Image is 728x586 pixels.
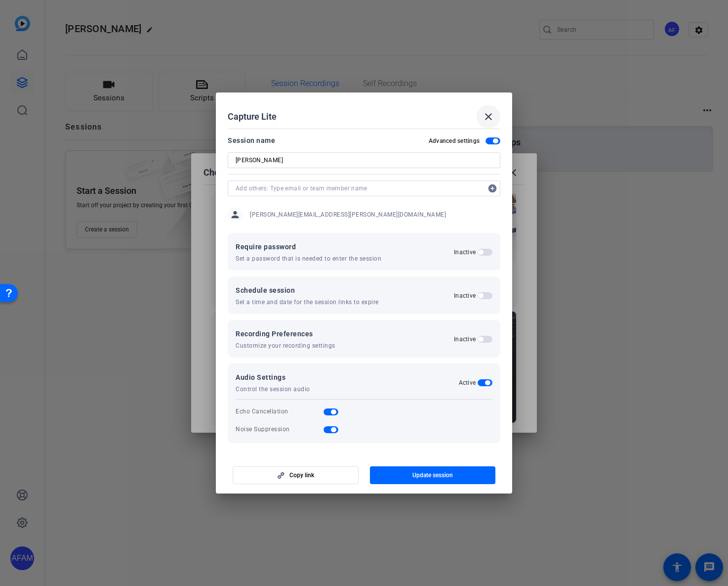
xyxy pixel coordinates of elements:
h2: Active [459,379,476,387]
h2: Inactive [454,335,476,343]
div: Session name [228,135,275,146]
span: Set a password that is needed to enter the session [236,255,381,263]
mat-icon: person [228,207,243,222]
button: Add [485,180,500,196]
span: Customize your recording settings [236,342,335,350]
span: Recording Preferences [236,328,335,340]
span: Audio Settings [236,371,310,383]
span: Schedule session [236,284,379,296]
div: Capture Lite [228,105,500,129]
div: Echo Cancellation [236,407,288,415]
input: Add others: Type email or team member name [236,182,483,194]
span: [PERSON_NAME][EMAIL_ADDRESS][PERSON_NAME][DOMAIN_NAME] [250,211,446,219]
button: Update session [370,466,496,484]
button: Copy link [233,466,359,484]
mat-icon: close [483,111,494,123]
span: Require password [236,241,381,253]
h2: Inactive [454,248,476,256]
span: Control the session audio [236,385,310,393]
input: Enter Session Name [236,154,492,166]
h2: Inactive [454,292,476,300]
span: Set a time and date for the session links to expire [236,298,379,306]
div: Noise Suppression [236,425,290,433]
span: Update session [412,471,453,479]
mat-icon: add_circle [485,180,500,196]
span: Copy link [289,471,314,479]
h2: Advanced settings [429,137,480,145]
